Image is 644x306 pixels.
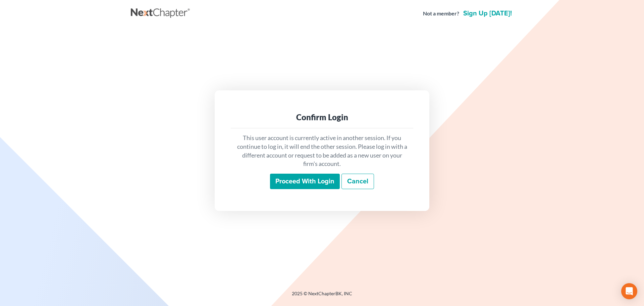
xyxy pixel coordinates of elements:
[270,174,340,189] input: Proceed with login
[236,112,408,123] div: Confirm Login
[131,290,513,302] div: 2025 © NextChapterBK, INC
[462,10,513,17] a: Sign up [DATE]!
[341,174,374,189] a: Cancel
[236,134,408,168] p: This user account is currently active in another session. If you continue to log in, it will end ...
[621,283,637,299] div: Open Intercom Messenger
[423,10,459,17] strong: Not a member?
